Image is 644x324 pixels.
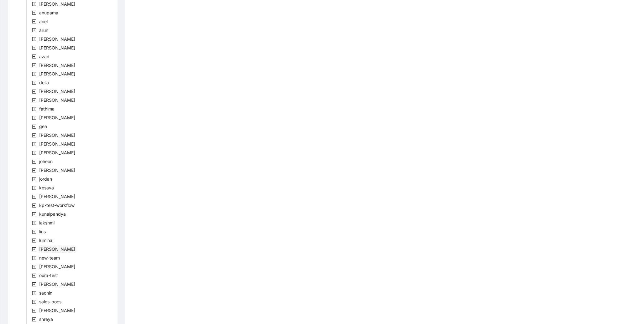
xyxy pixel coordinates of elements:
span: oura-test [39,273,58,278]
span: plus-square [32,37,36,41]
span: [PERSON_NAME] [39,36,75,42]
span: [PERSON_NAME] [39,98,75,103]
span: plus-square [32,221,36,225]
span: [PERSON_NAME] [39,141,75,147]
span: azad [39,54,50,59]
span: arun [38,27,50,34]
span: ariel [39,19,48,24]
span: plus-square [32,133,36,138]
span: plus-square [32,2,36,6]
span: sales-pocs [39,299,61,305]
span: oura-test [38,272,59,280]
span: shreya [38,316,54,323]
span: ariel [38,18,49,25]
span: ashmeet [38,44,76,52]
span: plus-square [32,309,36,313]
span: plus-square [32,125,36,129]
span: plus-square [32,230,36,234]
span: plus-square [32,212,36,217]
span: dmitriy [38,88,76,95]
span: plus-square [32,177,36,182]
span: arun [39,28,48,33]
span: plus-square [32,46,36,50]
span: [PERSON_NAME] [39,264,75,270]
span: anupama [39,10,58,15]
span: lins [39,229,46,234]
span: della [39,80,49,85]
span: plus-square [32,116,36,120]
span: kp-test-workflow [39,203,75,208]
span: [PERSON_NAME] [39,282,75,287]
span: anupama [38,9,60,17]
span: luminai [38,237,55,244]
span: kunalpandya [39,212,66,217]
span: plus-square [32,98,36,103]
span: plus-square [32,168,36,173]
span: kevin [38,193,76,201]
span: arundhati [38,35,76,43]
span: plus-square [32,81,36,85]
span: new-team [39,255,60,261]
span: plus-square [32,239,36,243]
span: shreya [39,317,53,322]
span: [PERSON_NAME] [39,168,75,173]
span: joheon [39,159,53,164]
span: plus-square [32,11,36,15]
span: plus-square [32,282,36,287]
span: emil [38,97,76,104]
span: sachin [38,290,54,297]
span: plus-square [32,142,36,147]
span: plus-square [32,54,36,59]
span: plus-square [32,203,36,208]
span: shawn [38,307,76,315]
span: lins [38,228,47,236]
span: [PERSON_NAME] [39,1,75,7]
span: plus-square [32,151,36,155]
span: [PERSON_NAME] [39,71,75,77]
span: plus-square [32,256,36,260]
span: plus-square [32,247,36,252]
span: gea [39,124,47,129]
span: antony [38,0,76,8]
span: basim [38,62,76,69]
span: nivia [38,263,76,271]
span: [PERSON_NAME] [39,194,75,199]
span: plus-square [32,265,36,269]
span: monisha [38,246,76,253]
span: sales-pocs [38,298,63,306]
span: fathima [39,106,55,112]
span: ilya [38,132,76,139]
span: kesava [39,185,54,191]
span: [PERSON_NAME] [39,308,75,313]
span: plus-square [32,160,36,164]
span: lakshmi [39,220,55,226]
span: plus-square [32,19,36,24]
span: plus-square [32,291,36,296]
span: plus-square [32,72,36,76]
span: plus-square [32,195,36,199]
span: [PERSON_NAME] [39,115,75,121]
span: della [38,79,50,87]
span: fayaz [38,114,76,122]
span: [PERSON_NAME] [39,89,75,94]
span: plus-square [32,186,36,190]
span: joheon [38,158,54,166]
span: [PERSON_NAME] [39,150,75,156]
span: [PERSON_NAME] [39,247,75,252]
span: jishnu [38,149,76,157]
span: [PERSON_NAME] [39,45,75,50]
span: plus-square [32,63,36,68]
span: new-team [38,255,61,262]
span: azad [38,53,51,60]
span: plus-square [32,107,36,111]
span: plus-square [32,300,36,304]
span: jonathan [38,167,76,174]
span: sachin [39,291,52,296]
span: kesava [38,184,55,192]
span: jordan [39,177,52,182]
span: [PERSON_NAME] [39,63,75,68]
span: gea [38,123,48,131]
span: jenie [38,141,76,148]
span: brian [38,70,76,78]
span: plus-square [32,317,36,322]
